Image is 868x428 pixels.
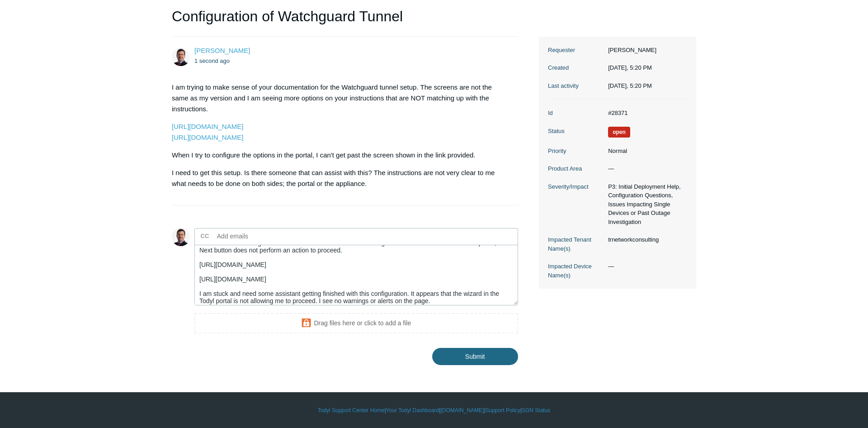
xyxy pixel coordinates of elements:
[548,81,604,90] dt: Last activity
[213,229,311,243] input: Add emails
[608,64,652,71] time: 09/24/2025, 17:20
[172,123,243,130] a: [URL][DOMAIN_NAME]
[172,406,696,414] div: | | | |
[548,262,604,280] dt: Impacted Device Name(s)
[548,46,604,55] dt: Requester
[548,63,604,72] dt: Created
[172,82,509,114] p: I am trying to make sense of your documentation for the Watchguard tunnel setup. The screens are ...
[172,133,243,141] a: [URL][DOMAIN_NAME]
[201,229,209,243] label: CC
[548,235,604,253] dt: Impacted Tenant Name(s)
[548,109,604,118] dt: Id
[608,82,652,89] time: 09/24/2025, 17:20
[548,164,604,173] dt: Product Area
[604,147,687,156] dd: Normal
[604,182,687,227] dd: P3: Initial Deployment Help, Configuration Questions, Issues Impacting Single Devices or Past Out...
[486,406,520,414] a: Support Policy
[194,245,518,306] textarea: Add your reply
[440,406,484,414] a: [DOMAIN_NAME]
[172,167,509,189] p: I need to get this setup. Is there someone that can assist with this? The instructions are not ve...
[194,47,250,54] a: [PERSON_NAME]
[604,164,687,173] dd: —
[318,406,385,414] a: Todyl Support Center Home
[172,5,518,37] h1: Configuration of Watchguard Tunnel
[194,57,230,64] time: 09/24/2025, 17:20
[522,406,550,414] a: SGN Status
[604,262,687,271] dd: —
[604,235,687,244] dd: trnetworkconsulting
[604,46,687,55] dd: [PERSON_NAME]
[432,348,518,365] input: Submit
[548,127,604,136] dt: Status
[604,109,687,118] dd: #28371
[194,47,250,54] span: Todd Reibling
[386,406,439,414] a: Your Todyl Dashboard
[548,147,604,156] dt: Priority
[172,150,509,161] p: When I try to configure the options in the portal, I can't get past the screen shown in the link ...
[548,182,604,191] dt: Severity/Impact
[608,127,630,138] span: We are working on a response for you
